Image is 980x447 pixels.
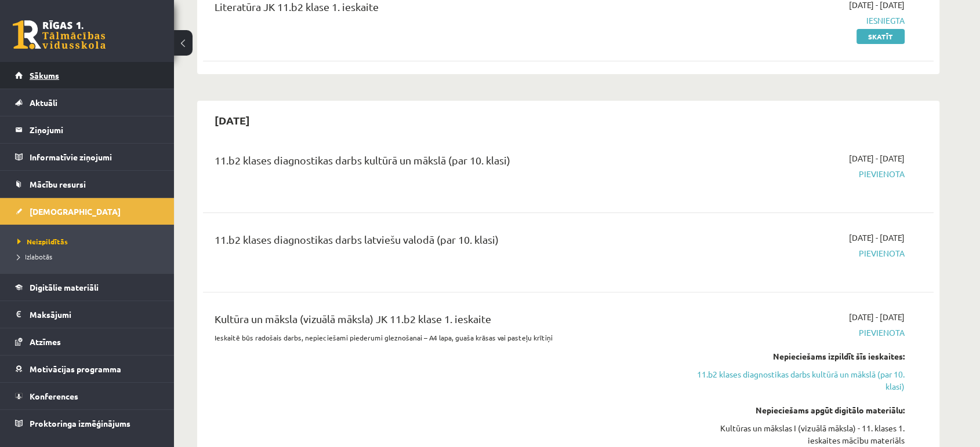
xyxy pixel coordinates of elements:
[15,116,159,143] a: Ziņojumi
[15,356,159,382] a: Motivācijas programma
[30,336,61,347] span: Atzīmes
[30,282,99,292] span: Digitālie materiāli
[686,247,905,259] span: Pievienota
[203,107,262,134] h2: [DATE]
[856,29,905,44] a: Skatīt
[30,206,121,217] span: [DEMOGRAPHIC_DATA]
[15,198,159,225] a: [DEMOGRAPHIC_DATA]
[849,311,905,323] span: [DATE] - [DATE]
[17,236,162,247] a: Neizpildītās
[15,301,159,328] a: Maksājumi
[17,252,52,261] span: Izlabotās
[686,350,905,362] div: Nepieciešams izpildīt šīs ieskaites:
[15,328,159,355] a: Atzīmes
[30,144,159,170] legend: Informatīvie ziņojumi
[30,364,121,374] span: Motivācijas programma
[15,144,159,170] a: Informatīvie ziņojumi
[15,171,159,197] a: Mācību resursi
[30,391,78,401] span: Konferences
[849,232,905,244] span: [DATE] - [DATE]
[30,418,130,428] span: Proktoringa izmēģinājums
[215,311,669,332] div: Kultūra un māksla (vizuālā māksla) JK 11.b2 klase 1. ieskaite
[17,237,68,246] span: Neizpildītās
[30,179,86,189] span: Mācību resursi
[30,97,57,108] span: Aktuāli
[15,274,159,301] a: Digitālie materiāli
[849,152,905,164] span: [DATE] - [DATE]
[686,368,905,393] a: 11.b2 klases diagnostikas darbs kultūrā un mākslā (par 10. klasi)
[30,116,159,143] legend: Ziņojumi
[686,327,905,339] span: Pievienota
[215,332,669,343] p: Ieskaitē būs radošais darbs, nepieciešami piederumi gleznošanai – A4 lapa, guaša krāsas vai paste...
[215,152,669,174] div: 11.b2 klases diagnostikas darbs kultūrā un mākslā (par 10. klasi)
[17,251,162,262] a: Izlabotās
[15,383,159,409] a: Konferences
[686,14,905,27] span: Iesniegta
[13,20,106,49] a: Rīgas 1. Tālmācības vidusskola
[686,168,905,180] span: Pievienota
[15,62,159,89] a: Sākums
[15,410,159,437] a: Proktoringa izmēģinājums
[30,70,59,80] span: Sākums
[15,89,159,116] a: Aktuāli
[686,404,905,416] div: Nepieciešams apgūt digitālo materiālu:
[30,301,159,328] legend: Maksājumi
[215,232,669,253] div: 11.b2 klases diagnostikas darbs latviešu valodā (par 10. klasi)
